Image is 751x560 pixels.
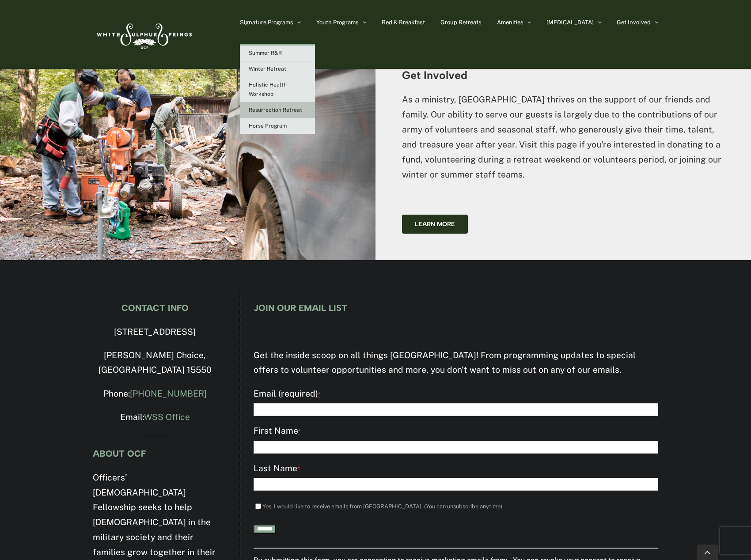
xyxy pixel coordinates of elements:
[93,325,217,340] p: [STREET_ADDRESS]
[254,424,658,439] label: First Name
[93,449,217,458] h4: ABOUT OCF
[254,303,658,313] h4: JOIN OUR EMAIL LIST
[617,19,651,25] span: Get Involved
[254,461,658,477] label: Last Name
[262,503,502,510] label: Yes, I would like to receive emails from [GEOGRAPHIC_DATA]. (You can unsubscribe anytime)
[130,389,207,398] a: [PHONE_NUMBER]
[254,386,658,402] label: Email (required)
[546,19,594,25] span: [MEDICAL_DATA]
[240,77,315,102] a: Holistic Health Workshop
[316,19,359,25] span: Youth Programs
[240,19,293,25] span: Signature Programs
[402,69,724,81] h3: Get Involved
[297,465,300,473] abbr: required
[415,220,455,228] span: Learn more
[249,82,287,97] span: Holistic Health Workshop
[240,61,315,77] a: Winter Retreat
[93,14,194,55] img: White Sulphur Springs Logo
[402,215,468,234] a: Learn more
[93,410,217,425] p: Email:
[93,386,217,401] p: Phone:
[318,390,321,398] abbr: required
[249,50,282,56] span: Summer R&R
[440,19,482,25] span: Group Retreats
[240,118,315,134] a: Horse Program
[249,107,302,113] span: Resurrection Retreat
[93,348,217,378] p: [PERSON_NAME] Choice, [GEOGRAPHIC_DATA] 15550
[249,66,286,72] span: Winter Retreat
[382,19,425,25] span: Bed & Breakfast
[249,123,287,129] span: Horse Program
[144,412,190,422] a: WSS Office
[240,45,315,61] a: Summer R&R
[240,102,315,118] a: Resurrection Retreat
[93,303,217,313] h4: CONTACT INFO
[298,428,301,435] abbr: required
[254,348,658,378] p: Get the inside scoop on all things [GEOGRAPHIC_DATA]! From programming updates to special offers ...
[497,19,523,25] span: Amenities
[402,92,724,182] p: As a ministry, [GEOGRAPHIC_DATA] thrives on the support of our friends and family. Our ability to...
